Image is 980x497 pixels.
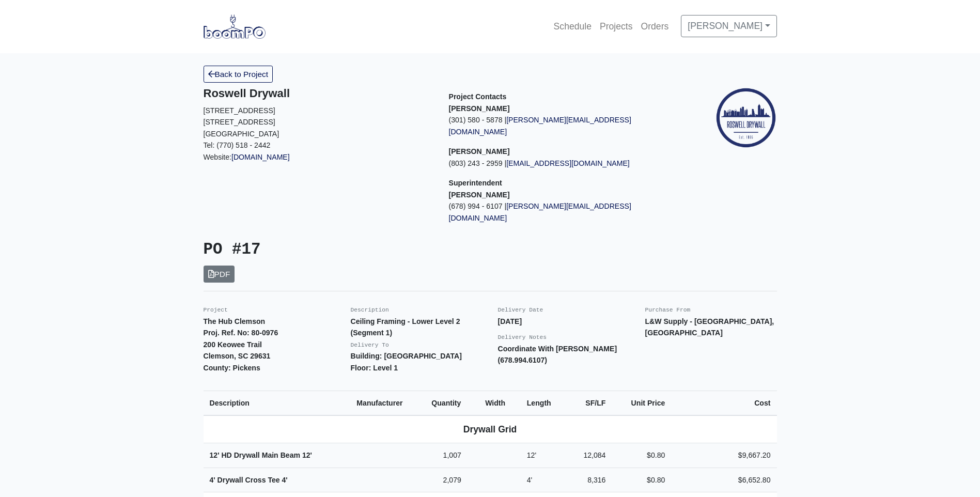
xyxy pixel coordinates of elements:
strong: 200 Keowee Trail [204,340,262,349]
span: 12' [302,451,312,459]
span: Superintendent [449,179,502,187]
td: $0.80 [612,443,671,468]
a: Back to Project [204,66,273,83]
a: Projects [596,15,637,38]
a: [DOMAIN_NAME] [231,153,290,161]
small: Purchase From [645,307,691,313]
td: 12,084 [568,443,612,468]
td: 8,316 [568,468,612,492]
th: SF/LF [568,391,612,415]
img: boomPO [204,14,266,38]
small: Delivery To [351,342,389,348]
small: Description [351,307,389,313]
strong: Coordinate With [PERSON_NAME] (678.994.6107) [498,345,617,365]
th: Cost [671,391,776,415]
h5: Roswell Drywall [204,87,433,100]
a: [PERSON_NAME][EMAIL_ADDRESS][DOMAIN_NAME] [449,202,631,222]
td: 2,079 [425,468,479,492]
p: (678) 994 - 6107 | [449,200,679,224]
span: 12' [527,451,536,459]
strong: Ceiling Framing - Lower Level 2 (Segment 1) [351,317,460,337]
a: [PERSON_NAME] [681,15,776,37]
b: Drywall Grid [463,424,517,434]
small: Delivery Date [498,307,543,313]
a: [PERSON_NAME][EMAIL_ADDRESS][DOMAIN_NAME] [449,116,631,136]
td: 1,007 [425,443,479,468]
td: $0.80 [612,468,671,492]
th: Manufacturer [350,391,425,415]
strong: [PERSON_NAME] [449,147,510,156]
a: PDF [204,266,235,283]
td: $9,667.20 [671,443,776,468]
th: Description [204,391,351,415]
h3: PO #17 [204,240,483,259]
span: Project Contacts [449,92,507,101]
strong: 4' Drywall Cross Tee [210,476,288,484]
span: 4' [527,476,533,484]
small: Project [204,307,228,313]
p: Tel: (770) 518 - 2442 [204,139,433,151]
p: (803) 243 - 2959 | [449,158,679,169]
strong: [DATE] [498,317,522,325]
small: Delivery Notes [498,334,547,340]
a: [EMAIL_ADDRESS][DOMAIN_NAME] [506,159,630,167]
strong: Proj. Ref. No: 80-0976 [204,329,278,337]
th: Width [479,391,521,415]
td: $6,652.80 [671,468,776,492]
div: Website: [204,87,433,163]
span: 4' [282,476,288,484]
strong: [PERSON_NAME] [449,191,510,199]
strong: County: Pickens [204,364,260,372]
strong: 12' HD Drywall Main Beam [210,451,312,459]
p: (301) 580 - 5878 | [449,114,679,137]
a: Schedule [550,15,596,38]
a: Orders [637,15,673,38]
p: L&W Supply - [GEOGRAPHIC_DATA], [GEOGRAPHIC_DATA] [645,316,777,339]
strong: Floor: Level 1 [351,364,398,372]
th: Unit Price [612,391,671,415]
strong: Building: [GEOGRAPHIC_DATA] [351,352,462,360]
p: [GEOGRAPHIC_DATA] [204,128,433,140]
p: [STREET_ADDRESS] [204,105,433,117]
strong: [PERSON_NAME] [449,104,510,113]
strong: The Hub Clemson [204,317,266,325]
p: [STREET_ADDRESS] [204,116,433,128]
strong: Clemson, SC 29631 [204,352,271,360]
th: Quantity [425,391,479,415]
th: Length [521,391,568,415]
